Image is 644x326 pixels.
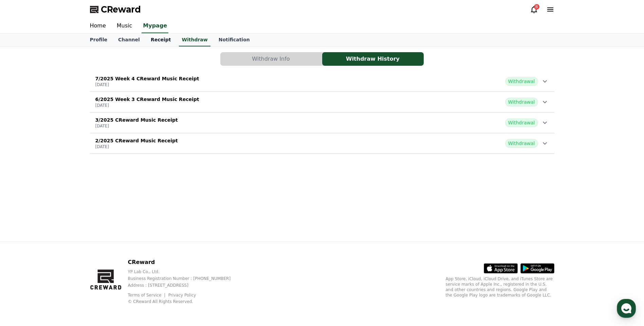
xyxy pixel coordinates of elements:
[446,276,554,298] p: App Store, iCloud, iCloud Drive, and iTunes Store are service marks of Apple Inc., registered in ...
[534,4,539,9] div: 8
[322,52,424,66] a: Withdraw History
[505,98,538,106] span: Withdrawal
[179,34,210,46] a: Withdraw
[113,34,145,46] a: Channel
[95,96,199,103] p: 6/2025 Week 3 CReward Music Receipt
[145,34,177,46] a: Receipt
[95,137,178,144] p: 2/2025 CReward Music Receipt
[88,215,130,232] a: Settings
[142,19,168,33] a: Mypage
[128,276,241,281] p: Business Registration Number : [PHONE_NUMBER]
[95,82,199,87] p: [DATE]
[505,139,538,148] span: Withdrawal
[95,75,199,82] p: 7/2025 Week 4 CReward Music Receipt
[45,215,88,232] a: Messages
[168,293,196,298] a: Privacy Policy
[95,103,199,108] p: [DATE]
[128,269,241,274] p: YP Lab Co., Ltd.
[95,144,178,149] p: [DATE]
[17,225,29,230] span: Home
[220,52,322,66] button: Withdraw Info
[322,52,424,66] button: Withdraw History
[85,19,111,33] a: Home
[505,77,538,86] span: Withdrawal
[95,123,178,129] p: [DATE]
[128,283,241,288] p: Address : [STREET_ADDRESS]
[100,225,117,230] span: Settings
[111,19,138,33] a: Music
[128,299,241,304] p: © CReward All Rights Reserved.
[128,258,241,266] p: CReward
[90,113,554,133] button: 3/2025 CReward Music Receipt [DATE] Withdrawal
[90,71,554,92] button: 7/2025 Week 4 CReward Music Receipt [DATE] Withdrawal
[213,34,255,46] a: Notification
[56,225,76,231] span: Messages
[90,133,554,154] button: 2/2025 CReward Music Receipt [DATE] Withdrawal
[90,4,141,15] a: CReward
[530,5,538,14] a: 8
[101,4,141,15] span: CReward
[85,34,113,46] a: Profile
[128,293,166,298] a: Terms of Service
[90,92,554,113] button: 6/2025 Week 3 CReward Music Receipt [DATE] Withdrawal
[95,117,178,123] p: 3/2025 CReward Music Receipt
[505,118,538,127] span: Withdrawal
[2,215,45,232] a: Home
